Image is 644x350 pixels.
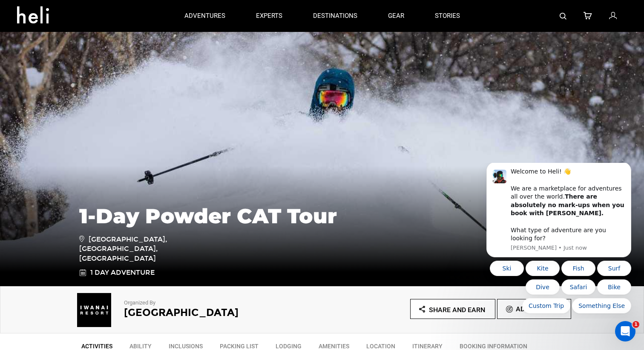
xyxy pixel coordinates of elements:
span: [GEOGRAPHIC_DATA], [GEOGRAPHIC_DATA], [GEOGRAPHIC_DATA] [79,234,201,264]
button: Quick reply: Safari [88,117,122,132]
button: Quick reply: Surf [124,98,158,113]
span: 1 Day Adventure [90,268,155,278]
img: search-bar-icon.svg [560,13,566,20]
iframe: Intercom live chat [615,321,635,341]
b: There are absolutely no mark-ups when you book with [PERSON_NAME]. [37,30,151,54]
p: experts [256,11,282,20]
div: Welcome to Heli! 👋 We are a marketplace for adventures all over the world. What type of adventure... [37,5,151,80]
span: 1 [632,321,639,328]
button: Quick reply: Something Else [98,135,158,151]
p: Organized By [124,299,299,307]
p: Message from Carl, sent Just now [37,81,151,89]
span: Share and Earn [429,306,485,314]
button: Quick reply: Dive [52,117,86,132]
div: Quick reply options [13,98,158,151]
p: adventures [184,11,225,20]
h2: [GEOGRAPHIC_DATA] [124,307,299,318]
button: Quick reply: Ski [16,98,50,113]
img: Profile image for Carl [19,7,33,20]
button: Quick reply: Custom Trip [49,135,97,151]
p: destinations [313,11,357,20]
h1: 1-Day Powder CAT Tour [79,205,565,228]
iframe: Intercom notifications message [474,163,644,319]
button: Quick reply: Bike [124,117,158,132]
button: Quick reply: Fish [88,98,122,113]
button: Quick reply: Kite [52,98,86,113]
div: Message content [37,5,151,80]
img: d4d51e56ba51b71ae92b8dc13b1be08e.png [73,293,115,327]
